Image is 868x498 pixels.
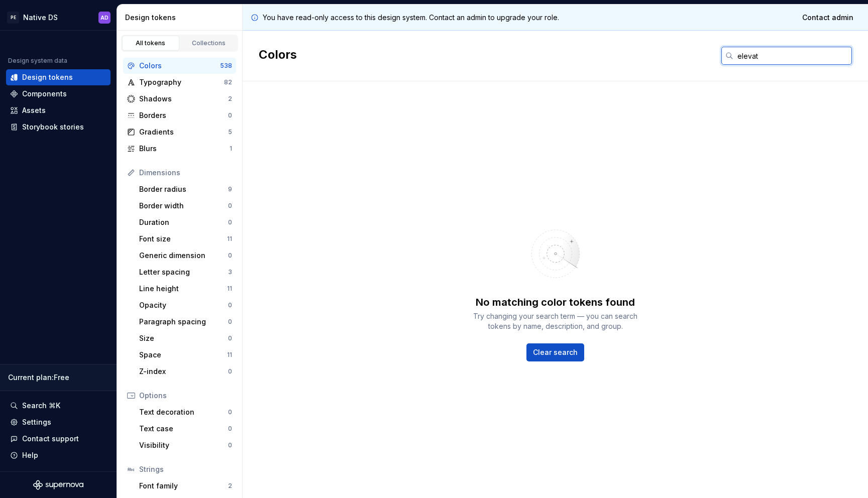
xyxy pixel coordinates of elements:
[135,347,236,363] a: Space11
[228,425,232,433] div: 0
[6,414,111,430] a: Settings
[220,62,232,70] div: 538
[22,434,79,444] div: Contact support
[139,481,228,491] div: Font family
[135,214,236,230] a: Duration0
[135,363,236,380] a: Z-index0
[139,77,224,87] div: Typography
[135,247,236,264] a: Generic dimension0
[139,424,228,434] div: Text case
[228,318,232,326] div: 0
[802,13,853,23] span: Contact admin
[135,297,236,313] a: Opacity0
[228,95,232,103] div: 2
[228,128,232,136] div: 5
[8,57,67,65] div: Design system data
[8,372,108,383] div: Current plan : Free
[139,366,228,377] div: Z-index
[135,264,236,280] a: Letter spacing3
[139,333,228,343] div: Size
[123,124,236,140] a: Gradients5
[22,417,51,427] div: Settings
[227,351,232,359] div: 11
[227,285,232,293] div: 11
[6,398,111,414] button: Search ⌘K
[263,13,559,23] p: You have read-only access to this design system. Contact an admin to upgrade your role.
[224,78,232,86] div: 82
[135,181,236,197] a: Border radius9
[139,217,228,227] div: Duration
[7,12,19,24] div: PE
[139,168,232,178] div: Dimensions
[139,201,228,211] div: Border width
[135,478,236,494] a: Font family2
[228,252,232,260] div: 0
[228,111,232,119] div: 0
[135,281,236,297] a: Line height11
[230,145,232,153] div: 1
[228,441,232,449] div: 0
[126,39,176,47] div: All tokens
[139,300,228,310] div: Opacity
[6,86,111,102] a: Components
[123,74,236,90] a: Typography82
[22,105,46,115] div: Assets
[22,122,84,132] div: Storybook stories
[796,9,860,27] a: Contact admin
[100,14,108,22] div: AD
[733,47,852,65] input: Search in tokens...
[135,314,236,330] a: Paragraph spacing0
[22,89,67,99] div: Components
[228,185,232,193] div: 9
[139,350,227,360] div: Space
[123,91,236,107] a: Shadows2
[139,127,228,137] div: Gradients
[139,267,228,277] div: Letter spacing
[6,119,111,135] a: Storybook stories
[227,235,232,243] div: 11
[135,421,236,437] a: Text case0
[139,284,227,294] div: Line height
[123,107,236,123] a: Borders0
[139,391,232,401] div: Options
[139,110,228,120] div: Borders
[123,141,236,157] a: Blurs1
[135,231,236,247] a: Font size11
[139,144,230,154] div: Blurs
[125,13,238,23] div: Design tokens
[228,301,232,309] div: 0
[139,234,227,244] div: Font size
[228,202,232,210] div: 0
[228,334,232,342] div: 0
[228,268,232,276] div: 3
[23,13,58,23] div: Native DS
[526,343,584,361] button: Clear search
[123,58,236,74] a: Colors538
[139,184,228,194] div: Border radius
[139,61,220,71] div: Colors
[139,317,228,327] div: Paragraph spacing
[135,198,236,214] a: Border width0
[6,431,111,447] button: Contact support
[135,437,236,453] a: Visibility0
[465,311,646,331] div: Try changing your search term — you can search tokens by name, description, and group.
[228,482,232,490] div: 2
[228,408,232,416] div: 0
[533,347,578,357] span: Clear search
[228,367,232,376] div: 0
[139,407,228,417] div: Text decoration
[135,404,236,420] a: Text decoration0
[259,47,297,65] h2: Colors
[476,295,635,309] div: No matching color tokens found
[33,480,83,490] svg: Supernova Logo
[135,330,236,346] a: Size0
[22,401,60,411] div: Search ⌘K
[6,102,111,118] a: Assets
[228,218,232,226] div: 0
[22,72,73,82] div: Design tokens
[139,251,228,261] div: Generic dimension
[139,440,228,450] div: Visibility
[6,69,111,85] a: Design tokens
[139,464,232,474] div: Strings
